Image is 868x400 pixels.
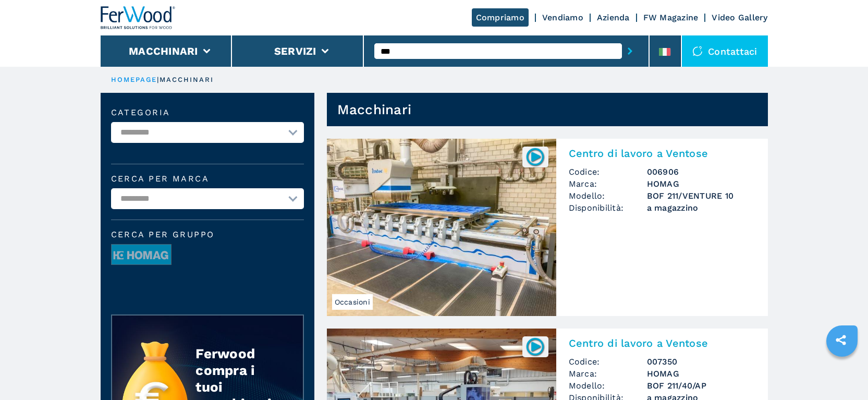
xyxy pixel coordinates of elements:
[569,202,647,214] span: Disponibilità:
[569,166,647,178] span: Codice:
[111,231,304,239] span: Cerca per Gruppo
[542,13,583,22] a: Vendiamo
[160,75,214,84] p: macchinari
[569,368,647,380] span: Marca:
[569,190,647,202] span: Modello:
[828,327,854,353] a: sharethis
[712,13,767,22] a: Video Gallery
[569,178,647,190] span: Marca:
[597,13,630,22] a: Azienda
[647,356,755,368] h3: 007350
[101,6,176,29] img: Ferwood
[647,190,755,202] h3: BOF 211/VENTURE 10
[647,178,755,190] h3: HOMAG
[622,39,638,63] button: submit-button
[525,147,545,167] img: 006906
[111,76,157,83] a: HOMEPAGE
[643,13,699,22] a: FW Magazine
[525,336,545,357] img: 007350
[692,46,703,56] img: Contattaci
[569,356,647,368] span: Codice:
[332,294,373,310] span: Occasioni
[111,108,304,117] label: Categoria
[111,175,304,183] label: Cerca per marca
[647,368,755,380] h3: HOMAG
[647,380,755,392] h3: BOF 211/40/AP
[274,45,316,57] button: Servizi
[472,8,529,27] a: Compriamo
[129,45,198,57] button: Macchinari
[569,337,755,349] h2: Centro di lavoro a Ventose
[327,139,768,316] a: Centro di lavoro a Ventose HOMAG BOF 211/VENTURE 10Occasioni006906Centro di lavoro a VentoseCodic...
[647,166,755,178] h3: 006906
[157,76,159,83] span: |
[647,202,755,214] span: a magazzino
[569,147,755,160] h2: Centro di lavoro a Ventose
[682,35,768,67] div: Contattaci
[337,101,412,118] h1: Macchinari
[327,139,556,316] img: Centro di lavoro a Ventose HOMAG BOF 211/VENTURE 10
[112,245,171,265] img: image
[569,380,647,392] span: Modello:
